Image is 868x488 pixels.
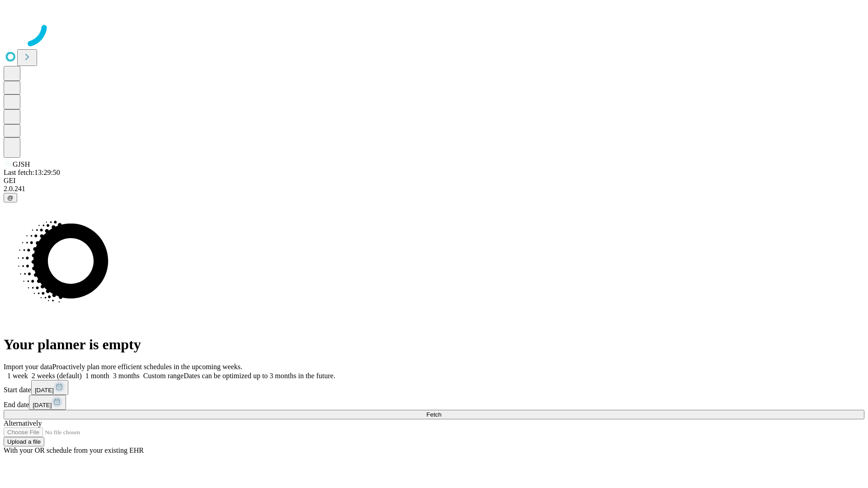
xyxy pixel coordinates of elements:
[426,411,441,418] span: Fetch
[4,336,864,353] h1: Your planner is empty
[85,372,109,380] span: 1 month
[13,160,30,168] span: GJSH
[4,363,52,371] span: Import your data
[29,395,66,410] button: [DATE]
[4,177,864,185] div: GEI
[33,402,52,408] span: [DATE]
[35,387,54,394] span: [DATE]
[32,372,82,380] span: 2 weeks (default)
[31,380,68,395] button: [DATE]
[4,185,864,193] div: 2.0.241
[4,446,144,454] span: With your OR schedule from your existing EHR
[7,194,14,201] span: @
[4,193,17,202] button: @
[7,372,28,380] span: 1 week
[4,437,44,446] button: Upload a file
[4,169,60,176] span: Last fetch: 13:29:50
[4,410,864,419] button: Fetch
[4,419,42,427] span: Alternatively
[143,372,184,380] span: Custom range
[52,363,242,371] span: Proactively plan more efficient schedules in the upcoming weeks.
[113,372,140,380] span: 3 months
[4,395,864,410] div: End date
[184,372,335,380] span: Dates can be optimized up to 3 months in the future.
[4,380,864,395] div: Start date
